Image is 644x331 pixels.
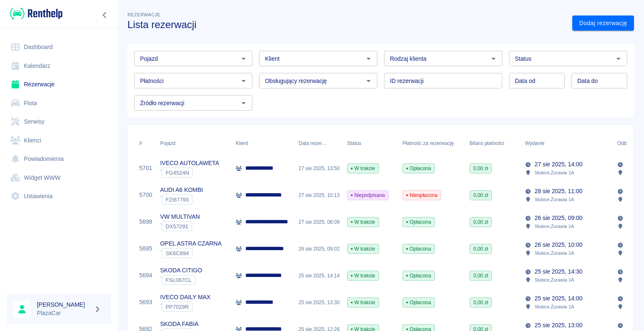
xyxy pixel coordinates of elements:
[488,53,499,65] button: Otwórz
[139,298,152,307] a: 5693
[238,97,249,109] button: Otwórz
[327,137,339,149] button: Sort
[7,38,111,57] a: Dashboard
[37,300,91,309] h6: [PERSON_NAME]
[343,132,398,155] div: Status
[10,7,62,21] img: Renthelp logo
[160,168,219,178] div: `
[535,294,582,303] p: 25 sie 2025, 14:00
[294,235,343,262] div: 26 sie 2025, 09:02
[160,302,210,312] div: `
[535,222,574,230] p: Słubice , Żurawia 1A
[535,187,582,196] p: 28 sie 2025, 11:00
[7,112,111,131] a: Serwisy
[160,132,175,155] div: Pojazd
[535,249,574,257] p: Słubice , Żurawia 1A
[162,304,192,310] span: PP7029R
[403,272,434,279] span: Opłacona
[348,299,379,306] span: W trakcie
[470,191,491,199] span: 0,00 zł
[535,303,574,310] p: Słubice , Żurawia 1A
[398,132,465,155] div: Płatność za rezerwację
[347,132,361,155] div: Status
[470,245,491,253] span: 0,00 zł
[162,197,192,203] span: FZI67793
[238,53,249,65] button: Otwórz
[294,262,343,289] div: 25 sie 2025, 14:14
[162,250,192,256] span: SK6C894
[348,165,379,172] span: W trakcie
[7,168,111,187] a: Widget WWW
[535,240,582,249] p: 26 sie 2025, 10:00
[139,217,152,226] a: 5698
[535,267,582,276] p: 25 sie 2025, 14:30
[139,191,152,199] a: 5700
[7,131,111,150] a: Klienci
[7,7,62,21] a: Renthelp logo
[470,299,491,306] span: 0,00 zł
[617,132,632,155] div: Odbiór
[402,132,454,155] div: Płatność za rezerwację
[294,209,343,235] div: 27 sie 2025, 08:09
[470,218,491,226] span: 0,00 zł
[535,276,574,284] p: Słubice , Żurawia 1A
[363,53,374,65] button: Otwórz
[160,266,202,275] p: SKODA CITIGO
[294,182,343,209] div: 27 sie 2025, 10:13
[127,19,566,31] h3: Lista rezerwacji
[7,75,111,94] a: Rezerwacje
[525,132,544,155] div: Wydanie
[160,320,198,328] p: SKODA FABIA
[403,299,434,306] span: Opłacona
[7,94,111,113] a: Flota
[135,132,156,155] div: #
[231,132,294,155] div: Klient
[238,75,249,87] button: Otwórz
[160,221,200,231] div: `
[160,194,203,204] div: `
[139,164,152,173] a: 5701
[535,196,574,203] p: Słubice , Żurawia 1A
[521,132,613,155] div: Wydanie
[403,191,441,199] span: Nieopłacona
[348,272,379,279] span: W trakcie
[348,218,379,226] span: W trakcie
[127,12,160,17] span: Rezerwacje
[294,155,343,182] div: 27 sie 2025, 13:50
[294,289,343,316] div: 25 sie 2025, 13:30
[613,53,624,65] button: Otwórz
[403,245,434,253] span: Opłacona
[470,132,504,155] div: Bilans płatności
[160,159,219,168] p: IVECO AUTOLAWETA
[535,214,582,222] p: 26 sie 2025, 09:00
[294,132,343,155] div: Data rezerwacji
[99,10,111,21] button: Zwiń nawigację
[470,272,491,279] span: 0,00 zł
[403,165,434,172] span: Opłacona
[535,169,574,176] p: Słubice , Żurawia 1A
[465,132,521,155] div: Bilans płatności
[162,170,192,176] span: FG4524N
[160,275,202,285] div: `
[160,186,203,194] p: AUDI A6 KOMBI
[160,248,221,258] div: `
[139,132,142,155] div: #
[7,150,111,168] a: Powiadomienia
[139,244,152,253] a: 5695
[348,191,388,199] span: Niepodpisana
[160,212,200,221] p: VW MULTIVAN
[299,132,327,155] div: Data rezerwacji
[403,218,434,226] span: Opłacona
[363,75,374,87] button: Otwórz
[470,165,491,172] span: 0,00 zł
[572,16,634,31] a: Dodaj rezerwację
[535,321,582,330] p: 25 sie 2025, 13:00
[7,187,111,206] a: Ustawienia
[544,137,556,149] button: Sort
[236,132,248,155] div: Klient
[37,309,91,318] p: PlazaCar
[162,277,195,283] span: FSL067CL
[156,132,231,155] div: Pojazd
[509,73,565,88] input: DD.MM.YYYY
[571,73,627,88] input: DD.MM.YYYY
